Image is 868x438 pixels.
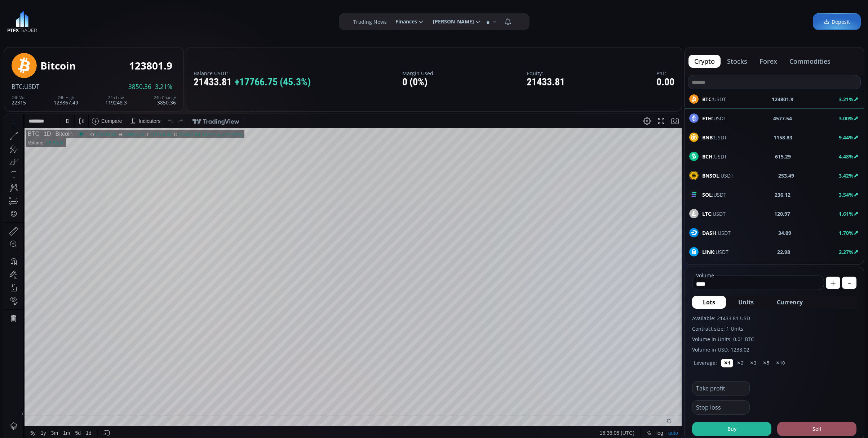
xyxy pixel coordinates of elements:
[702,134,713,141] b: BNB
[661,312,676,326] div: Toggle Auto Scale
[702,115,712,122] b: ETH
[727,296,765,309] button: Units
[154,95,176,100] div: 24h Change
[702,134,727,141] span: :USDT
[773,359,788,367] button: ✕10
[26,316,31,322] div: 5y
[12,95,27,100] div: 24h Vol.
[97,4,118,10] div: Compare
[702,249,714,255] b: LINK
[839,172,854,179] b: 3.42%
[198,18,238,23] div: +3272.55 (+2.72%)
[839,229,854,236] b: 1.70%
[702,248,728,256] span: :USDT
[129,60,172,71] div: 123801.9
[775,153,791,160] b: 615.29
[593,312,633,326] button: 16:36:05 (UTC)
[71,316,77,322] div: 5d
[40,60,76,71] div: Bitcoin
[688,55,721,68] button: crypto
[747,359,759,367] button: ✕3
[105,95,127,100] div: 24h Low
[105,95,127,105] div: 119248.3
[650,312,661,326] div: Toggle Log Scale
[813,13,861,30] a: Deposit
[703,298,715,307] span: Lots
[754,55,783,68] button: forex
[702,191,726,198] span: :USDT
[839,249,854,255] b: 2.27%
[702,191,712,198] b: SOL
[656,71,674,76] label: PnL:
[766,296,814,309] button: Currency
[170,18,173,23] div: C
[86,18,90,23] div: O
[23,26,39,31] div: Volume
[402,71,435,76] label: Margin Used:
[692,296,726,309] button: Lots
[595,316,630,322] span: 16:36:05 (UTC)
[35,17,46,23] div: 1D
[527,71,565,76] label: Equity:
[194,71,311,76] label: Balance USDT:
[12,95,27,105] div: 22315
[694,359,717,367] label: Leverage:
[784,55,836,68] button: commodities
[760,359,772,367] button: ✕5
[826,277,840,289] button: +
[42,26,59,31] div: 16.502K
[692,346,856,353] label: Volume in USD: 1238.02
[145,18,167,23] div: 119248.30
[702,153,713,160] b: BCH
[652,316,659,322] div: log
[59,316,66,322] div: 1m
[842,277,856,289] button: -
[839,210,854,217] b: 1.61%
[142,18,145,23] div: L
[54,95,78,100] div: 24h High
[734,359,746,367] button: ✕2
[23,17,35,23] div: BTC
[17,295,20,305] div: Hide Drawings Toolbar
[824,18,850,26] span: Deposit
[692,325,856,332] label: Contract size: 1 Units
[702,210,711,217] b: LTC
[118,18,140,23] div: 123867.49
[134,4,156,10] div: Indicators
[173,18,195,23] div: 123801.90
[839,134,854,141] b: 9.44%
[6,96,12,103] div: 
[702,229,731,237] span: :USDT
[154,95,176,105] div: 3850.36
[702,153,727,160] span: :USDT
[353,18,387,26] label: Trading News
[774,210,790,218] b: 120.97
[155,84,172,90] span: 3.21%
[61,4,65,10] div: D
[839,115,854,122] b: 3.00%
[702,172,719,179] b: BNSOL
[114,18,118,23] div: H
[235,77,311,88] span: +17766.75 (45.3%)
[702,172,734,179] span: :USDT
[777,298,803,307] span: Currency
[777,248,790,256] b: 22.98
[702,210,726,218] span: :USDT
[639,312,650,326] div: Toggle Percentage
[90,18,112,23] div: 120529.35
[777,422,856,436] button: Sell
[194,77,311,88] div: 21433.81
[773,115,792,122] b: 4577.54
[774,134,792,141] b: 1158.83
[702,229,716,236] b: DASH
[721,55,753,68] button: stocks
[97,312,108,326] div: Go to
[12,82,23,91] span: BTC
[664,316,674,322] div: auto
[778,229,791,237] b: 34.09
[656,77,674,88] div: 0.00
[7,11,37,32] img: LOGO
[692,422,771,436] button: Buy
[702,115,726,122] span: :USDT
